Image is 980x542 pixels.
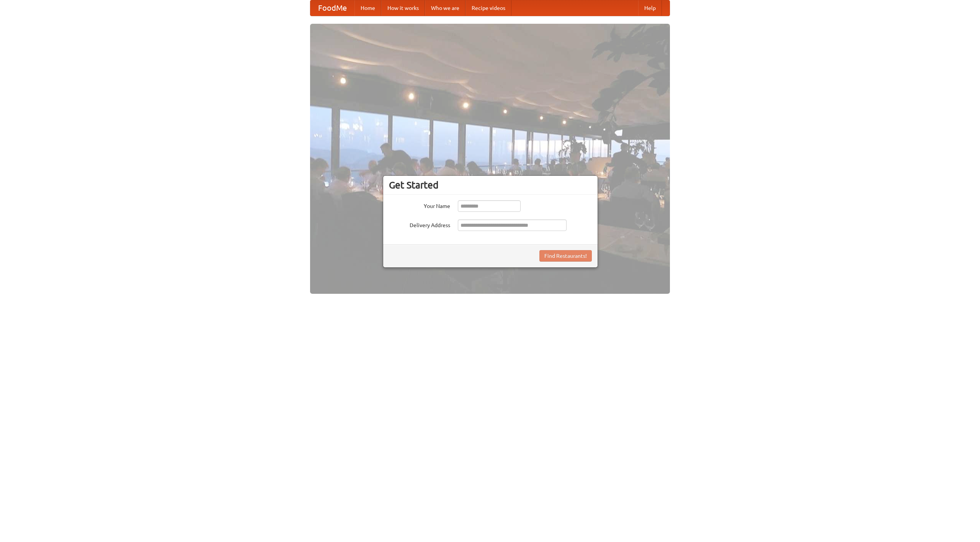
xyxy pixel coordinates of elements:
a: Help [638,0,662,16]
h3: Get Started [389,179,592,191]
a: FoodMe [310,0,354,16]
a: Home [354,0,381,16]
a: How it works [381,0,425,16]
label: Delivery Address [389,219,450,229]
a: Recipe videos [465,0,511,16]
a: Who we are [425,0,465,16]
label: Your Name [389,200,450,210]
button: Find Restaurants! [539,250,592,262]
